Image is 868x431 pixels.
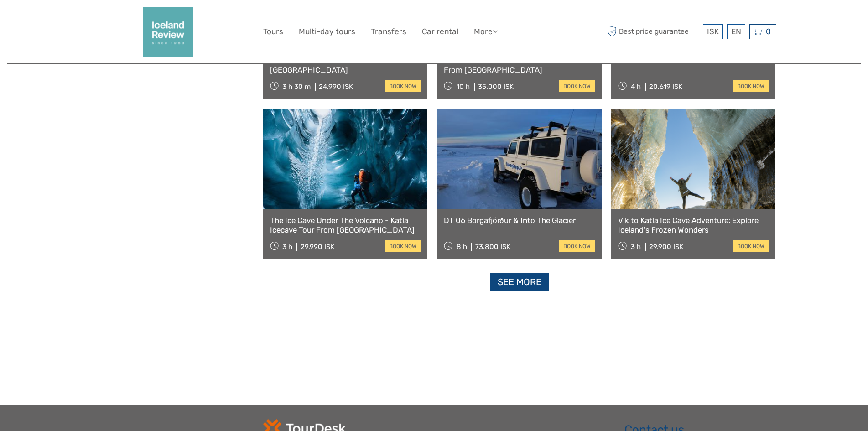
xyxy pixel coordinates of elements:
[475,243,510,251] div: 73.800 ISK
[385,80,421,92] a: book now
[457,83,470,91] span: 10 h
[282,83,311,91] span: 3 h 30 m
[299,25,355,38] a: Multi-day tours
[631,243,641,251] span: 3 h
[490,273,549,291] a: See more
[764,27,772,36] span: 0
[371,25,406,38] a: Transfers
[649,83,682,91] div: 20.619 ISK
[143,7,193,57] img: 2352-2242c590-57d0-4cbf-9375-f685811e12ac_logo_big.png
[105,14,116,25] button: Open LiveChat chat widget
[444,56,595,74] a: South Coast & [GEOGRAPHIC_DATA] From [GEOGRAPHIC_DATA]
[319,83,353,91] div: 24.990 ISK
[478,83,514,91] div: 35.000 ISK
[605,24,701,39] span: Best price guarantee
[559,240,595,252] a: book now
[270,56,421,74] a: Ice Cave and Glacier Walk - [GEOGRAPHIC_DATA]
[301,243,334,251] div: 29.990 ISK
[444,216,595,225] a: DT 06 Borgafjörður & Into The Glacier
[631,83,641,91] span: 4 h
[727,24,745,39] div: EN
[13,16,103,23] p: We're away right now. Please check back later!
[733,240,769,252] a: book now
[559,80,595,92] a: book now
[385,240,421,252] a: book now
[707,27,719,36] span: ISK
[474,25,498,38] a: More
[263,25,283,38] a: Tours
[649,243,683,251] div: 29.900 ISK
[282,243,292,251] span: 3 h
[733,80,769,92] a: book now
[618,216,769,234] a: Vik to Katla Ice Cave Adventure: Explore Iceland's Frozen Wonders
[457,243,467,251] span: 8 h
[270,216,421,234] a: The Ice Cave Under The Volcano - Katla Icecave Tour From [GEOGRAPHIC_DATA]
[422,25,458,38] a: Car rental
